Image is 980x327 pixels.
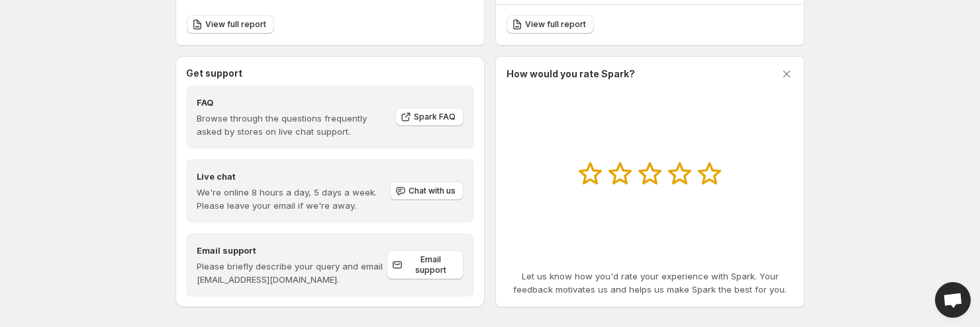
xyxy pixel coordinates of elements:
a: View full report [187,15,274,34]
a: Email support [387,250,464,279]
a: Spark FAQ [395,108,464,126]
h3: How would you rate Spark? [507,67,635,81]
p: We're online 8 hours a day, 5 days a week. Please leave your email if we're away. [197,186,389,212]
span: View full report [525,19,586,30]
h4: Live chat [197,170,389,183]
a: View full report [507,15,594,34]
p: Browse through the questions frequently asked by stores on live chat support. [197,112,386,138]
p: Please briefly describe your query and email [EMAIL_ADDRESS][DOMAIN_NAME]. [197,260,387,286]
button: Chat with us [390,182,464,200]
a: Open chat [935,282,971,318]
span: Email support [405,254,456,275]
h4: Email support [197,244,387,257]
span: View full report [205,19,266,30]
span: Chat with us [409,186,456,196]
span: Spark FAQ [414,112,456,122]
p: Let us know how you'd rate your experience with Spark. Your feedback motivates us and helps us ma... [507,270,793,296]
h3: Get support [186,67,242,80]
h4: FAQ [197,96,386,109]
